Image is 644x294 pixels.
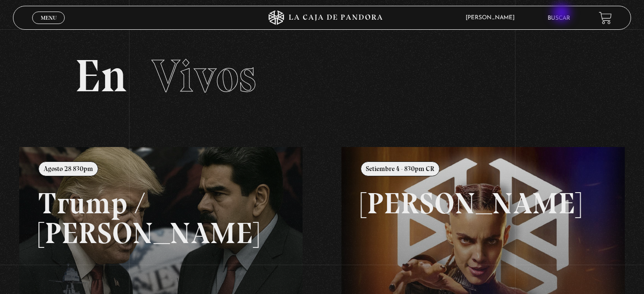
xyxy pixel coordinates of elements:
[461,15,524,21] span: [PERSON_NAME]
[599,12,612,24] a: View your shopping cart
[152,49,256,103] span: Vivos
[548,15,570,21] a: Buscar
[41,15,57,21] span: Menu
[75,53,569,99] h2: En
[37,23,60,30] span: Cerrar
